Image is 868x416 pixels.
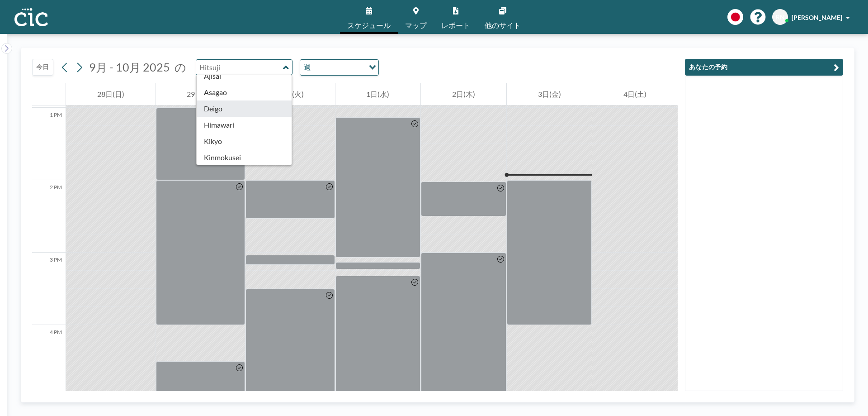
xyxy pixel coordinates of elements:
[300,60,378,75] div: Search for option
[405,22,427,29] span: マップ
[485,22,521,29] span: 他のサイト
[197,84,292,100] div: Asagao
[32,325,66,397] div: 4 PM
[32,59,53,76] button: 今日
[156,83,245,105] div: 29日(月)
[32,180,66,253] div: 2 PM
[335,83,421,105] div: 1日(水)
[196,60,283,75] input: Hitsuji
[197,133,292,149] div: Kikyo
[592,83,678,105] div: 4日(土)
[421,83,506,105] div: 2日(木)
[314,62,363,73] input: Search for option
[197,149,292,166] div: Kinmokusei
[776,13,785,21] span: RN
[66,83,156,105] div: 28日(日)
[197,68,292,84] div: Ajisai
[32,108,66,180] div: 1 PM
[792,14,842,21] span: [PERSON_NAME]
[302,62,313,73] span: 週
[197,100,292,117] div: Deigo
[89,60,170,74] span: 9月 - 10月 2025
[347,22,391,29] span: スケジュール
[685,59,843,76] button: あなたの予約
[507,83,592,105] div: 3日(金)
[197,117,292,133] div: Himawari
[14,8,48,26] img: organization-logo
[441,22,470,29] span: レポート
[32,253,66,325] div: 3 PM
[175,60,186,74] span: の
